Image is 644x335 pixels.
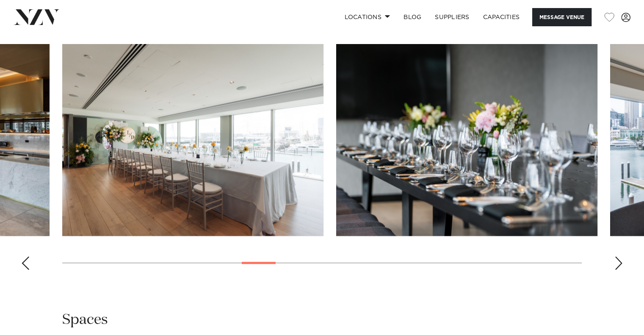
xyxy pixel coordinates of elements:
[62,44,323,236] swiper-slide: 11 / 29
[532,8,591,26] button: Message Venue
[336,44,597,236] swiper-slide: 12 / 29
[397,8,428,26] a: BLOG
[428,8,476,26] a: SUPPLIERS
[62,310,108,329] h2: Spaces
[14,9,60,25] img: nzv-logo.png
[337,8,397,26] a: Locations
[476,8,527,26] a: Capacities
